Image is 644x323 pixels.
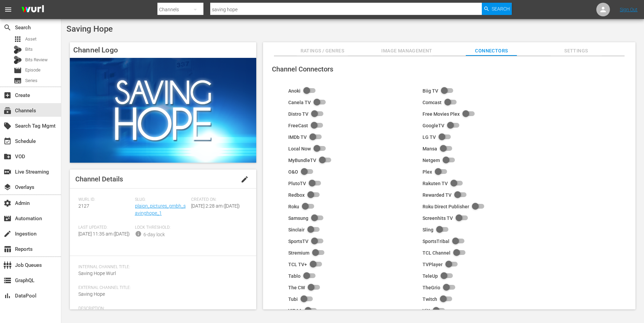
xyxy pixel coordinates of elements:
div: TCL Channel [423,250,450,256]
span: info [135,230,142,237]
div: Sling [423,227,433,232]
div: FreeCast [288,123,308,128]
span: Search [3,23,12,32]
div: Comcast [423,100,442,105]
span: Internal Channel Title: [78,264,244,270]
span: Ingestion [3,230,12,238]
span: Saving Hope Wurl [78,271,116,276]
span: Created On: [191,197,244,203]
div: Screenhits TV [423,215,453,221]
span: Asset [14,35,22,43]
span: Channel Connectors [272,65,333,73]
span: Channel Details [75,175,123,183]
div: Plex [423,169,432,175]
span: GraphQL [3,276,12,285]
div: Bits Review [14,56,22,64]
span: Connectors [466,47,517,55]
span: Lock Threshold: [135,225,188,230]
span: Ratings / Genres [297,47,348,55]
span: Saving Hope [66,24,113,34]
div: PlutoTV [288,181,306,186]
span: Asset [25,36,36,43]
div: Netgem [423,158,440,163]
span: Reports [3,245,12,253]
span: Schedule [3,137,12,145]
span: Overlays [3,183,12,191]
span: Live Streaming [3,168,12,176]
div: Tablo [288,273,301,279]
div: ViX [423,308,430,313]
a: plaion_pictures_gmbh_savinghope_1 [135,203,186,216]
h4: Channel Logo [70,42,256,58]
div: TeleUp [423,273,438,279]
div: Rakuten TV [423,181,448,186]
span: Job Queues [3,261,12,269]
span: Episode [25,67,41,74]
span: Automation [3,214,12,223]
div: Redbox [288,192,305,198]
div: Roku Direct Publisher [423,204,469,209]
span: Search Tag Mgmt [3,122,12,130]
span: Series [25,77,37,84]
div: IMDb TV [288,134,307,140]
span: Episode [14,66,22,75]
span: Bits Review [25,56,48,63]
span: Last Updated: [78,225,132,230]
div: Stremium [288,250,309,256]
span: Settings [551,47,602,55]
div: Rewarded TV [423,192,451,198]
div: O&O [288,169,298,175]
div: Twitch [423,296,437,302]
div: SportsTribal [423,239,449,244]
span: [DATE] 2:28 am ([DATE]) [191,203,240,209]
span: 2127 [78,203,89,209]
div: GoogleTV [423,123,444,128]
div: Anoki [288,88,301,94]
span: External Channel Title: [78,285,244,291]
div: Roku [288,204,299,209]
span: Create [3,91,12,99]
div: Biig TV [423,88,438,94]
div: Tubi [288,296,298,302]
img: ans4CAIJ8jUAAAAAAAAAAAAAAAAAAAAAAAAgQb4GAAAAAAAAAAAAAAAAAAAAAAAAJMjXAAAAAAAAAAAAAAAAAAAAAAAAgAT5G... [16,2,49,18]
span: edit [241,175,249,183]
div: LG TV [423,134,436,140]
div: Mansa [423,146,437,151]
span: Search [492,3,510,15]
span: [DATE] 11:35 am ([DATE]) [78,231,130,237]
div: TVPlayer [423,262,443,267]
div: TheGrio [423,285,440,290]
div: SportsTV [288,239,308,244]
span: Admin [3,199,12,207]
div: The CW [288,285,305,290]
button: edit [236,171,253,188]
div: TCL TV+ [288,262,307,267]
span: Saving Hope [78,291,105,297]
div: VIDAA [288,308,302,313]
div: Samsung [288,215,308,221]
button: Search [482,3,512,15]
div: MyBundleTV [288,158,316,163]
span: Channels [3,107,12,115]
div: Canela TV [288,100,311,105]
span: Wurl ID: [78,197,132,203]
div: Local Now [288,146,311,151]
span: Series [14,77,22,85]
span: Bits [25,46,33,53]
span: Slug: [135,197,188,203]
span: VOD [3,152,12,161]
div: Bits [14,46,22,54]
div: Sinclair [288,227,305,232]
div: 6-day lock [143,231,165,238]
span: Description: [78,306,244,311]
span: Image Management [381,47,432,55]
img: Saving Hope [70,58,256,163]
a: Sign Out [620,7,638,12]
span: DataPool [3,292,12,300]
div: Free Movies Plex [423,111,460,117]
div: Distro TV [288,111,308,117]
span: menu [4,5,12,14]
